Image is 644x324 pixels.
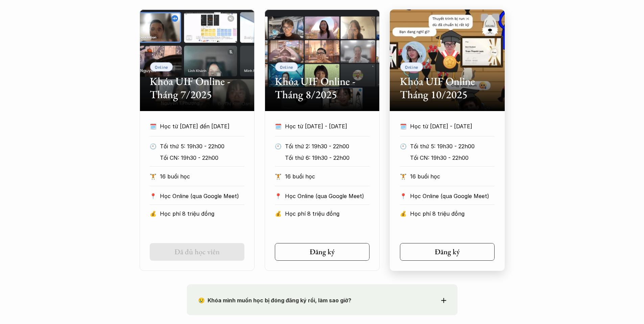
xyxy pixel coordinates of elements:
p: 📍 [400,193,407,199]
p: Tối thứ 5: 19h30 - 22h00 [410,141,504,151]
p: 💰 [400,209,407,219]
p: 💰 [150,209,157,219]
p: 16 buổi học [285,171,369,181]
p: Tối thứ 5: 19h30 - 22h00 [160,141,254,151]
h2: Khóa UIF Online - Tháng 8/2025 [275,75,369,101]
p: Học từ [DATE] - [DATE] [410,121,495,131]
p: 🕙 [400,141,407,151]
h2: Khóa UIF Online Tháng 10/2025 [400,75,495,101]
p: 📍 [150,193,157,199]
strong: 😢 Khóa mình muốn học bị đóng đăng ký rồi, làm sao giờ? [198,297,351,304]
p: Online [280,65,293,69]
p: 🏋️ [400,171,407,181]
a: Đăng ký [275,243,369,261]
p: 🗓️ [150,121,157,131]
h2: Khóa UIF Online - Tháng 7/2025 [150,75,244,101]
p: Học từ [DATE] đến [DATE] [160,121,244,131]
p: 🏋️ [150,171,157,181]
p: 💰 [275,209,282,219]
p: 16 buổi học [410,171,495,181]
p: Học phí 8 triệu đồng [160,209,244,219]
p: Online [155,65,168,69]
p: Học phí 8 triệu đồng [285,209,369,219]
p: Học Online (qua Google Meet) [160,191,244,201]
h5: Đăng ký [310,247,335,256]
p: 🏋️ [275,171,282,181]
p: 📍 [275,193,282,199]
p: Học Online (qua Google Meet) [285,191,369,201]
a: Đăng ký [400,243,495,261]
p: Tối thứ 6: 19h30 - 22h00 [285,153,379,163]
p: 🕙 [275,141,282,151]
p: Học Online (qua Google Meet) [410,191,495,201]
h5: Đăng ký [435,247,460,256]
p: Tối CN: 19h30 - 22h00 [160,153,254,163]
p: Tối thứ 2: 19h30 - 22h00 [285,141,379,151]
p: 🕙 [150,141,157,151]
h5: Đã đủ học viên [174,247,220,256]
p: Online [405,65,418,69]
p: 16 buổi học [160,171,244,181]
p: 🗓️ [400,121,407,131]
p: Tối CN: 19h30 - 22h00 [410,153,504,163]
p: Học từ [DATE] - [DATE] [285,121,369,131]
p: Học phí 8 triệu đồng [410,209,495,219]
p: 🗓️ [275,121,282,131]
